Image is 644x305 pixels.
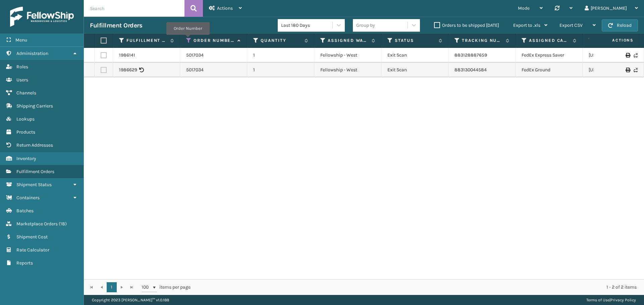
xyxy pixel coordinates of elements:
[16,129,35,135] span: Products
[314,48,381,63] td: Fellowship - West
[16,77,28,83] span: Users
[16,156,36,161] span: Inventory
[16,90,36,96] span: Channels
[126,37,167,44] label: Fulfillment Order Id
[529,37,570,44] label: Assigned Carrier Service
[186,67,204,73] a: 5017034
[16,221,58,227] span: Marketplace Orders
[217,5,233,11] span: Actions
[559,22,583,28] span: Export CSV
[328,37,368,44] label: Assigned Warehouse
[454,67,487,73] a: 883130044584
[16,195,40,201] span: Containers
[59,221,67,227] span: ( 18 )
[261,37,301,44] label: Quantity
[610,298,636,302] a: Privacy Policy
[10,7,74,27] img: logo
[247,48,314,63] td: 1
[634,53,638,58] i: Never Shipped
[602,19,638,31] button: Reload
[518,5,530,11] span: Mode
[16,234,48,240] span: Shipment Cost
[16,116,35,122] span: Lookups
[16,64,28,70] span: Roles
[462,37,502,44] label: Tracking Number
[92,295,169,305] p: Copyright 2023 [PERSON_NAME]™ v 1.0.188
[395,37,435,44] label: Status
[454,52,487,58] a: 883128887659
[16,182,52,187] span: Shipment Status
[586,295,636,305] div: |
[16,103,53,109] span: Shipping Carriers
[119,67,137,73] a: 1986629
[90,21,142,29] h3: Fulfillment Orders
[16,169,54,174] span: Fulfillment Orders
[381,63,448,77] td: Exit Scan
[107,282,117,292] a: 1
[281,22,333,29] div: Last 180 Days
[586,298,609,302] a: Terms of Use
[186,52,204,59] a: 5017034
[626,68,630,72] i: Print Label
[16,247,49,253] span: Rate Calculator
[16,142,53,148] span: Return Addresses
[16,260,33,266] span: Reports
[591,35,638,46] span: Actions
[634,68,638,72] i: Never Shipped
[314,63,381,77] td: Fellowship - West
[516,63,583,77] td: FedEx Ground
[194,37,234,44] label: Order Number
[16,208,34,214] span: Batches
[516,48,583,63] td: FedEx Express Saver
[142,282,191,292] span: items per page
[247,63,314,77] td: 1
[15,37,27,43] span: Menu
[356,22,375,29] div: Group by
[434,22,499,28] label: Orders to be shipped [DATE]
[513,22,540,28] span: Export to .xls
[119,52,135,59] a: 1986141
[381,48,448,63] td: Exit Scan
[142,284,152,291] span: 100
[626,53,630,58] i: Print Label
[16,51,48,56] span: Administration
[200,284,637,291] div: 1 - 2 of 2 items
